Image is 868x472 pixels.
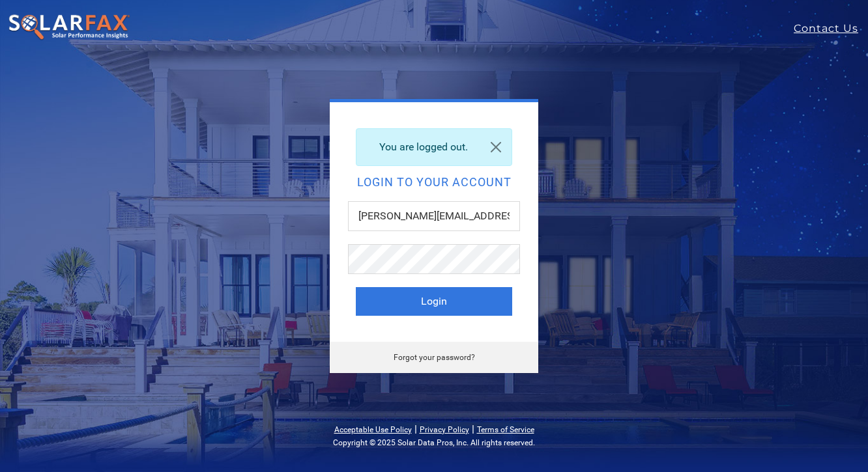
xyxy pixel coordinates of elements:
div: You are logged out. [356,128,512,166]
a: Terms of Service [477,425,534,434]
img: SolarFax [8,14,130,41]
a: Privacy Policy [420,425,469,434]
input: Email [348,201,520,231]
span: | [472,423,474,435]
span: | [414,423,417,435]
a: Close [480,129,512,165]
a: Contact Us [794,21,868,36]
a: Forgot your password? [394,353,475,362]
a: Acceptable Use Policy [334,425,412,434]
h2: Login to your account [356,176,512,188]
button: Login [356,287,512,316]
